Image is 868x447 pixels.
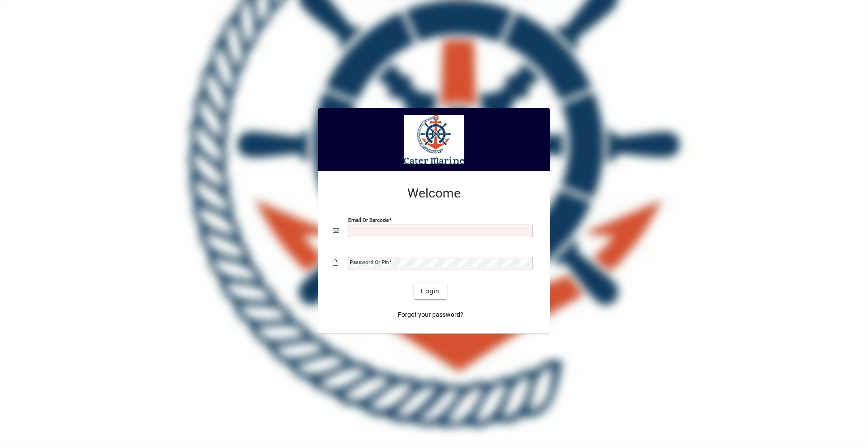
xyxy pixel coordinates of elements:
[348,217,389,223] mat-label: Email or Barcode
[421,287,439,296] span: Login
[394,306,467,323] a: Forgot your password?
[398,310,463,320] span: Forgot your password?
[350,259,389,265] mat-label: Password or Pin
[414,283,447,299] button: Login
[333,186,535,201] h2: Welcome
